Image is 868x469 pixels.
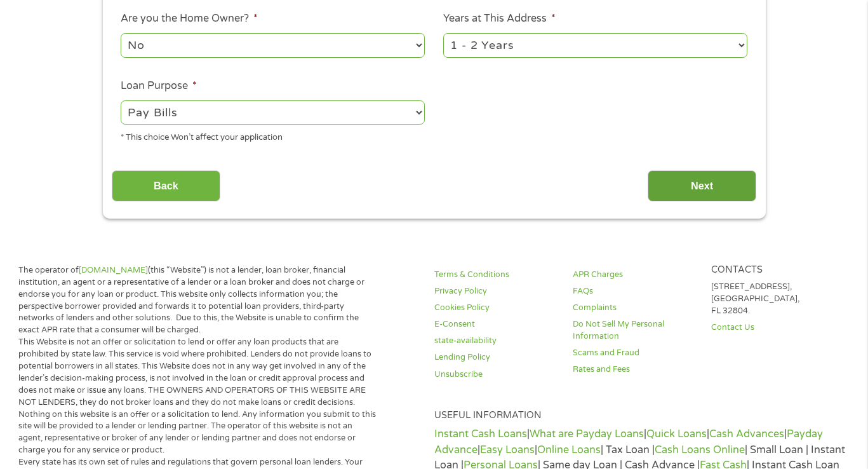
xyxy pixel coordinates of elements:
[18,264,377,336] p: The operator of (this “Website”) is not a lender, loan broker, financial institution, an agent or...
[434,269,573,281] a: Terms & Conditions
[434,335,573,347] a: state-availability
[711,322,850,334] a: Contact Us
[121,127,425,144] div: * This choice Won’t affect your application
[434,285,573,297] a: Privacy Policy
[121,12,258,25] label: Are you the Home Owner?
[648,170,756,201] input: Next
[573,364,711,376] a: Rates and Fees
[18,336,377,456] p: This Website is not an offer or solicitation to lend or offer any loan products that are prohibit...
[434,369,573,381] a: Unsubscribe
[434,410,850,422] h4: Useful Information
[711,281,850,317] p: [STREET_ADDRESS], [GEOGRAPHIC_DATA], FL 32804.
[434,318,573,330] a: E-Consent
[709,428,784,440] a: Cash Advances
[480,444,535,456] a: Easy Loans
[121,79,197,93] label: Loan Purpose
[573,318,711,343] a: Do Not Sell My Personal Information
[655,444,745,456] a: Cash Loans Online
[573,285,711,297] a: FAQs
[434,302,573,314] a: Cookies Policy
[711,264,850,276] h4: Contacts
[646,428,707,440] a: Quick Loans
[434,428,823,456] a: Payday Advance
[434,351,573,364] a: Lending Policy
[443,12,556,25] label: Years at This Address
[79,265,148,275] a: [DOMAIN_NAME]
[112,170,220,201] input: Back
[573,302,711,314] a: Complaints
[530,428,644,440] a: What are Payday Loans
[434,428,527,440] a: Instant Cash Loans
[573,269,711,281] a: APR Charges
[573,347,711,359] a: Scams and Fraud
[537,444,601,456] a: Online Loans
